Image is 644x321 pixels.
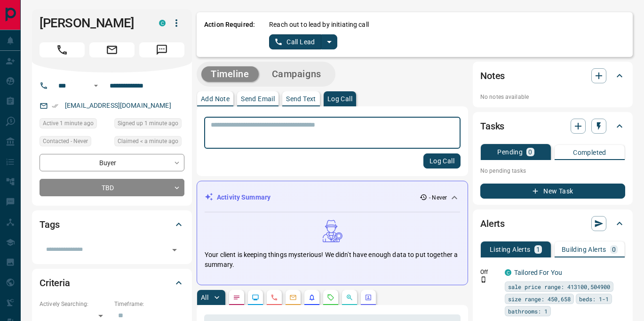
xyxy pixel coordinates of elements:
[233,294,240,301] svg: Notes
[562,246,606,253] p: Building Alerts
[480,268,499,276] p: Off
[241,96,275,102] p: Send Email
[205,250,460,270] p: Your client is keeping things mysterious! We didn't have enough data to put together a summary.
[497,149,523,155] p: Pending
[252,294,259,301] svg: Lead Browsing Activity
[43,136,88,146] span: Contacted - Never
[480,212,625,235] div: Alerts
[327,294,334,301] svg: Requests
[514,269,562,276] a: Tailored For You
[168,243,181,257] button: Open
[480,115,625,137] div: Tasks
[65,102,171,109] a: [EMAIL_ADDRESS][DOMAIN_NAME]
[201,66,259,82] button: Timeline
[217,193,270,202] p: Activity Summary
[40,154,184,171] div: Buyer
[270,294,278,301] svg: Calls
[480,119,504,134] h2: Tasks
[204,20,255,49] p: Action Required:
[40,16,145,31] h1: [PERSON_NAME]
[159,20,166,26] div: condos.ca
[114,300,184,308] p: Timeframe:
[269,34,337,49] div: split button
[201,294,208,301] p: All
[40,213,184,236] div: Tags
[40,179,184,196] div: TBD
[528,149,532,155] p: 0
[262,66,331,82] button: Campaigns
[43,119,94,128] span: Active 1 minute ago
[269,20,369,30] p: Reach out to lead by initiating call
[286,96,316,102] p: Send Text
[118,119,178,128] span: Signed up 1 minute ago
[480,68,505,83] h2: Notes
[573,149,606,156] p: Completed
[308,294,316,301] svg: Listing Alerts
[52,103,58,109] svg: Email Verified
[612,246,616,253] p: 0
[90,80,102,91] button: Open
[40,300,110,308] p: Actively Searching:
[480,64,625,87] div: Notes
[40,217,59,232] h2: Tags
[269,34,321,49] button: Call Lead
[579,294,609,304] span: beds: 1-1
[289,294,297,301] svg: Emails
[201,96,230,102] p: Add Note
[480,93,625,101] p: No notes available
[429,193,447,202] p: - Never
[89,42,135,57] span: Email
[508,294,571,304] span: size range: 450,658
[327,96,352,102] p: Log Call
[480,184,625,199] button: New Task
[40,275,70,290] h2: Criteria
[346,294,353,301] svg: Opportunities
[114,136,184,149] div: Sat Aug 16 2025
[480,216,505,231] h2: Alerts
[508,306,548,316] span: bathrooms: 1
[505,269,511,276] div: condos.ca
[490,246,531,253] p: Listing Alerts
[480,164,625,178] p: No pending tasks
[205,189,460,206] div: Activity Summary- Never
[365,294,372,301] svg: Agent Actions
[423,153,461,169] button: Log Call
[40,272,184,294] div: Criteria
[114,118,184,131] div: Sat Aug 16 2025
[139,42,184,57] span: Message
[480,276,487,283] svg: Push Notification Only
[40,42,85,57] span: Call
[40,118,110,131] div: Sat Aug 16 2025
[508,282,610,291] span: sale price range: 413100,504900
[118,136,178,146] span: Claimed < a minute ago
[536,246,540,253] p: 1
